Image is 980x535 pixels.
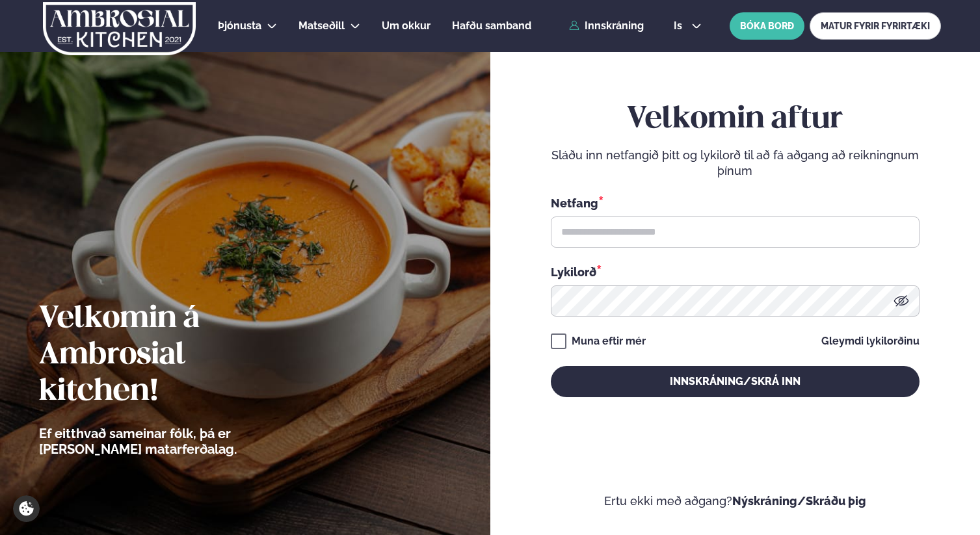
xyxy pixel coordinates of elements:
p: Ef eitthvað sameinar fólk, þá er [PERSON_NAME] matarferðalag. [39,426,309,457]
a: Gleymdi lykilorðinu [821,336,920,346]
a: Matseðill [298,18,345,34]
p: Ertu ekki með aðgang? [529,493,942,509]
span: is [674,21,686,31]
button: is [663,21,712,31]
span: Matseðill [298,20,345,32]
button: Innskráning/Skrá inn [551,366,920,397]
a: Hafðu samband [452,18,531,34]
a: Innskráning [569,20,644,32]
span: Þjónusta [218,20,261,32]
a: Cookie settings [13,495,40,522]
a: Nýskráning/Skráðu þig [732,494,866,508]
div: Lykilorð [551,263,920,280]
p: Sláðu inn netfangið þitt og lykilorð til að fá aðgang að reikningnum þínum [551,148,920,179]
span: Hafðu samband [452,20,531,32]
a: Um okkur [382,18,430,34]
button: BÓKA BORÐ [730,12,804,40]
a: Þjónusta [218,18,261,34]
span: Um okkur [382,20,430,32]
h2: Velkomin á Ambrosial kitchen! [39,301,309,410]
img: logo [42,2,197,55]
h2: Velkomin aftur [551,101,920,138]
a: MATUR FYRIR FYRIRTÆKI [810,12,941,40]
div: Netfang [551,194,920,211]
